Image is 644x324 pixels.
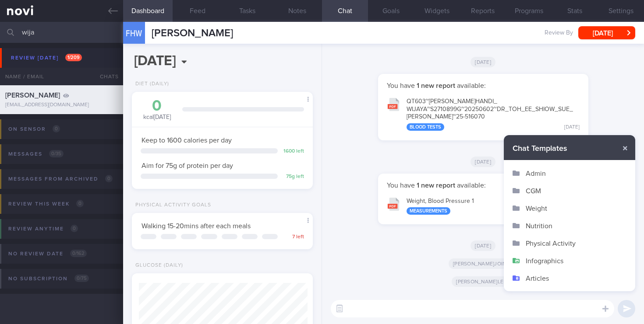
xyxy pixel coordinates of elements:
button: Weight [504,199,635,217]
div: Review [DATE] [9,52,84,64]
span: [PERSON_NAME] [5,92,60,99]
button: Weight, Blood Pressure 1 Measurements [DATE] [382,192,584,219]
span: [PERSON_NAME] joined [449,258,517,269]
div: FHW [121,17,147,50]
span: Keep to 1600 calories per day [142,137,232,144]
div: Review anytime [6,223,80,235]
div: 7 left [282,234,304,240]
span: 0 / 75 [74,275,89,282]
strong: 1 new report [415,82,457,89]
button: Physical Activity [504,234,635,252]
p: You have available: [387,81,580,90]
div: 75 g left [282,174,304,180]
button: CGM [504,182,635,199]
span: 0 [71,225,78,232]
span: [PERSON_NAME] [152,28,233,38]
div: On sensor [6,123,62,135]
button: QT603~[PERSON_NAME]HANDI_WIJAYA~S2710899G~20250602~DR_TOH_EE_SHIOW_SUE_[PERSON_NAME]~25-516070 Bl... [382,92,584,135]
button: [DATE] [578,26,635,39]
button: Admin [504,164,635,182]
span: 0 / 35 [49,150,64,157]
div: Glucose (Daily) [132,262,183,269]
div: [DATE] [564,124,580,131]
div: 1600 left [282,148,304,155]
div: Measurements [407,207,450,215]
span: Aim for 75g of protein per day [142,162,233,169]
span: [PERSON_NAME] left [452,276,514,287]
span: Walking 15-20mins after each meals [142,223,251,230]
strong: 1 new report [415,182,457,189]
div: Physical Activity Goals [132,202,211,209]
div: Diet (Daily) [132,81,169,87]
div: Chats [88,68,123,85]
span: Review By [545,29,573,37]
div: kcal [DATE] [141,98,173,122]
div: Messages [6,148,66,160]
div: Weight, Blood Pressure 1 [407,198,580,215]
div: No review date [6,248,89,260]
div: No subscription [6,273,91,285]
div: QT603~[PERSON_NAME] HANDI_ WIJAYA~S2710899G~20250602~DR_ TOH_ EE_ SHIOW_ SUE_ [PERSON_NAME]~25-51... [407,98,580,131]
p: You have available: [387,181,580,190]
span: 0 / 162 [70,250,87,257]
button: Infographics [504,252,635,269]
span: 0 [105,175,113,182]
span: 1 / 209 [65,54,82,61]
span: [DATE] [471,240,495,251]
div: Blood Tests [407,123,444,131]
span: [DATE] [471,157,495,167]
div: Messages from Archived [6,173,115,185]
div: Review this week [6,198,86,210]
span: [DATE] [471,57,495,67]
div: 0 [141,98,173,114]
button: Nutrition [504,217,635,234]
span: 0 [53,125,60,132]
div: [EMAIL_ADDRESS][DOMAIN_NAME] [5,102,118,108]
span: Chat Templates [513,144,567,154]
button: Articles [504,269,635,287]
span: 0 [76,200,84,207]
